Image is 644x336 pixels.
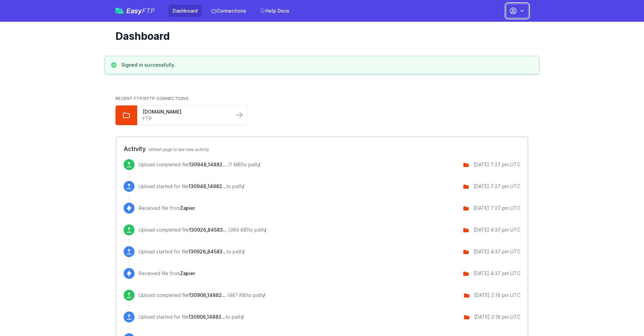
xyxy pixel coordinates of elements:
span: / [243,183,244,189]
span: / [258,162,260,167]
h2: Recent FTP/SFTP Connections [115,96,529,101]
span: 130906_14882223423865_100815512_8-30-2025.zip [189,292,226,298]
a: [DOMAIN_NAME] [143,108,228,115]
div: [DATE] 4:37 pm UTC [473,226,520,233]
iframe: Drift Widget Chat Controller [610,302,636,328]
span: Zapier [180,205,195,211]
i: (1 MB) [228,162,242,167]
span: / [265,227,266,233]
div: [DATE] 7:27 pm UTC [473,183,520,190]
p: Upload completed file to path [139,161,260,168]
div: [DATE] 4:37 pm UTC [473,270,520,277]
p: Upload started for file to path [139,314,244,320]
h1: Dashboard [115,30,523,42]
a: Help Docs [256,5,293,17]
p: Upload started for file to path [139,183,244,190]
p: Upload completed file to path [139,292,265,299]
span: 130926_8458323525972_100815848_8-30-2025.zip [189,249,227,254]
p: Upload completed file to path [139,226,266,233]
a: Connections [207,5,250,17]
img: easyftp_logo.png [115,8,124,14]
p: Upload started for file to path [139,248,245,255]
div: [DATE] 2:16 pm UTC [474,314,520,320]
span: refresh page to see new activity [148,147,209,152]
div: [DATE] 7:27 pm UTC [473,161,520,168]
span: 130948_14882223423865_100816232_8-30-2025.zip [189,162,227,167]
p: Received file from [139,205,195,212]
div: [DATE] 7:27 pm UTC [473,205,520,212]
a: EasyFTP [115,7,155,14]
h3: Signed in successfully. [121,62,176,68]
span: / [243,249,245,254]
i: (394 KB) [228,227,248,233]
span: / [263,292,265,298]
h2: Activity [124,144,520,154]
span: 130906_14882223423865_100815512_8-30-2025.zip [189,314,226,320]
span: / [242,314,244,320]
span: FTP [142,7,155,15]
span: 130948_14882223423865_100816232_8-30-2025.zip [189,183,226,189]
span: 130926_8458323525972_100815848_8-30-2025.zip [189,227,227,233]
a: Dashboard [168,5,202,17]
div: [DATE] 4:37 pm UTC [473,248,520,255]
a: FTP [143,115,228,122]
i: (467 KB) [227,292,247,298]
span: Zapier [180,270,195,276]
div: [DATE] 2:16 pm UTC [474,292,520,299]
span: Easy [126,7,155,14]
p: Received file from [139,270,195,277]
